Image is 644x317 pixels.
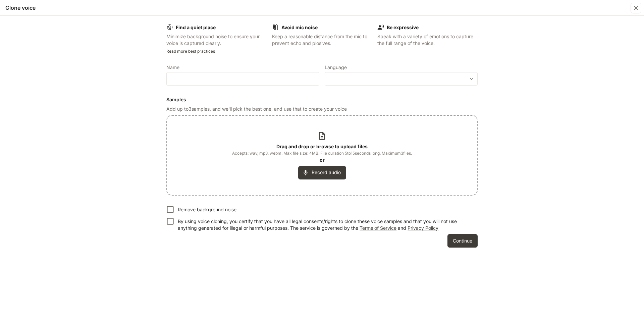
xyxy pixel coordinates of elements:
p: Add up to 3 samples, and we'll pick the best one, and use that to create your voice [166,106,478,112]
p: Remove background noise [178,206,236,213]
a: Terms of Service [360,225,396,231]
a: Privacy Policy [408,225,438,231]
b: Avoid mic noise [281,24,318,30]
a: Read more best practices [166,49,215,54]
b: or [320,157,325,163]
b: Be expressive [387,24,419,30]
span: Accepts: wav, mp3, webm. Max file size: 4MB. File duration 5 to 15 seconds long. Maximum 3 files. [232,150,412,157]
p: By using voice cloning, you certify that you have all legal consents/rights to clone these voice ... [178,218,472,231]
p: Keep a reasonable distance from the mic to prevent echo and plosives. [272,33,372,47]
p: Language [325,65,347,70]
b: Drag and drop or browse to upload files [276,144,368,149]
p: Name [166,65,179,70]
h5: Clone voice [5,4,36,11]
p: Minimize background noise to ensure your voice is captured clearly. [166,33,267,47]
h6: Samples [166,96,478,103]
button: Continue [447,234,478,248]
button: Record audio [298,166,346,179]
p: Speak with a variety of emotions to capture the full range of the voice. [377,33,478,47]
div: ​ [325,75,477,82]
b: Find a quiet place [176,24,216,30]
